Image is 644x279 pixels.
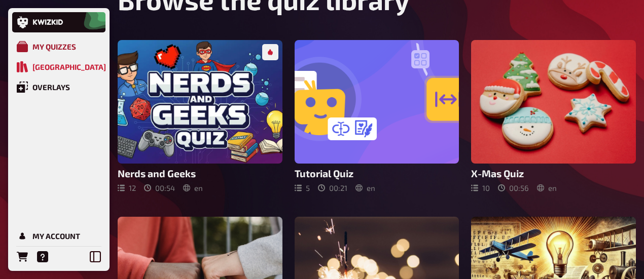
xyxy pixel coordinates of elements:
[32,231,80,241] div: My Account
[12,77,105,97] a: Overlays
[12,247,32,267] a: Orders
[12,226,105,246] a: My Account
[471,168,636,179] h3: X-Mas Quiz
[118,183,136,192] div: 12
[12,36,105,57] a: My Quizzes
[295,40,459,192] a: Tutorial Quiz500:21en
[32,247,53,267] a: Help
[498,183,529,192] div: 00 : 56
[471,183,490,192] div: 10
[183,183,203,192] div: en
[32,62,106,71] div: [GEOGRAPHIC_DATA]
[32,42,76,51] div: My Quizzes
[12,57,105,77] a: Quiz Library
[118,40,282,192] a: Nerds and Geeks1200:54en
[318,183,347,192] div: 00 : 21
[537,183,557,192] div: en
[355,183,375,192] div: en
[118,168,282,179] h3: Nerds and Geeks
[295,168,459,179] h3: Tutorial Quiz
[471,40,636,192] a: X-Mas Quiz1000:56en
[144,183,175,192] div: 00 : 54
[32,83,70,92] div: Overlays
[295,183,310,192] div: 5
